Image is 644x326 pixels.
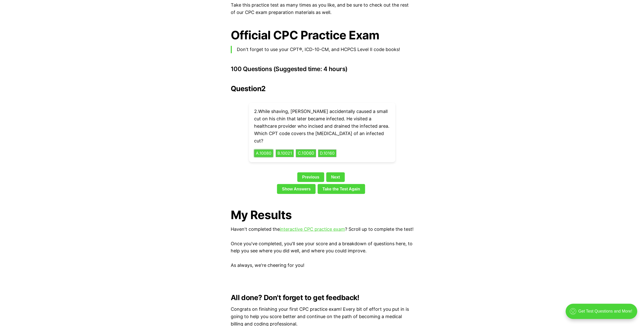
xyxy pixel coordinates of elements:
a: Show Answers [277,184,316,194]
p: Take this practice test as many times as you like, and be sure to check out the rest of our CPC e... [231,2,414,16]
h2: All done? Don't forget to get feedback! [231,294,414,302]
a: Previous [297,172,324,182]
p: Once you've completed, you'll see your score and a breakdown of questions here, to help you see w... [231,240,414,255]
button: A.10080 [254,150,273,157]
h1: My Results [231,208,414,222]
iframe: portal-trigger [561,301,644,326]
h2: Question 2 [231,85,414,93]
p: As always, we're cheering for you! [231,262,414,269]
button: D.10160 [318,150,336,157]
button: C.10060 [296,150,316,157]
blockquote: Don't forget to use your CPT®, ICD-10-CM, and HCPCS Level II code books! [231,46,414,53]
h3: 100 Questions (Suggested time: 4 hours) [231,66,414,73]
a: Next [326,172,345,182]
p: Haven't completed the ? Scroll up to complete the test! [231,226,414,233]
a: Take the Test Again [318,184,365,194]
a: interactive CPC practice exam [280,226,345,232]
p: 2 . While shaving, [PERSON_NAME] accidentally caused a small cut on his chin that later became in... [254,108,390,144]
button: B.10021 [276,150,294,157]
h1: Official CPC Practice Exam [231,28,414,42]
